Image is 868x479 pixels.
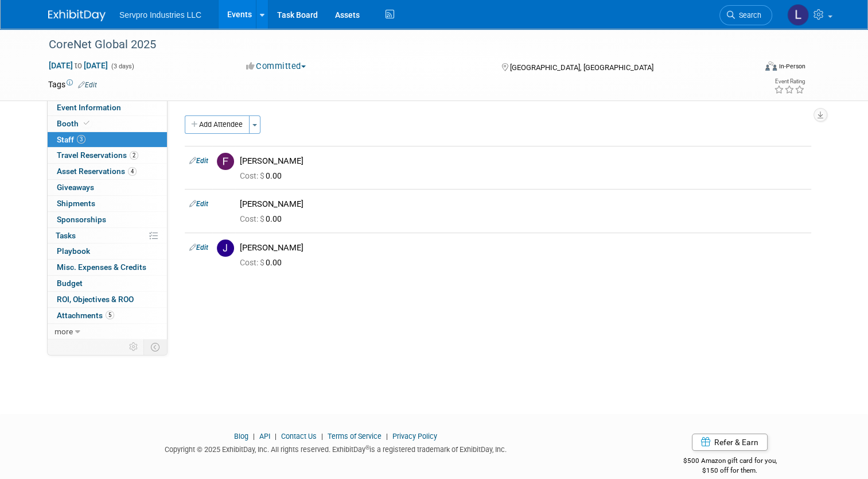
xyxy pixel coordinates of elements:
[48,148,167,163] a: Travel Reservations2
[110,63,134,70] span: (3 days)
[383,432,391,441] span: |
[48,180,167,195] a: Giveaways
[250,432,258,441] span: |
[106,311,114,319] span: 5
[318,432,326,441] span: |
[365,445,369,451] sup: ®
[242,60,310,72] button: Committed
[56,231,76,240] span: Tasks
[735,11,761,20] span: Search
[48,308,167,323] a: Attachments5
[692,434,768,451] a: Refer & Earn
[48,212,167,227] a: Sponsorships
[57,183,94,192] span: Giveaways
[57,103,121,112] span: Event Information
[73,61,84,70] span: to
[55,327,73,336] span: more
[240,214,266,223] span: Cost: $
[392,432,437,441] a: Privacy Policy
[57,295,134,304] span: ROI, Objectives & ROO
[48,196,167,211] a: Shipments
[234,432,248,441] a: Blog
[48,164,167,179] a: Asset Reservations4
[240,214,286,223] span: 0.00
[189,157,208,165] a: Edit
[281,432,317,441] a: Contact Us
[57,119,92,128] span: Booth
[240,171,266,180] span: Cost: $
[84,120,89,126] i: Booth reservation complete
[774,79,805,84] div: Event Rating
[719,5,772,25] a: Search
[144,339,168,354] td: Toggle Event Tabs
[130,151,138,160] span: 2
[48,276,167,291] a: Budget
[48,10,106,21] img: ExhibitDay
[217,153,234,170] img: F.jpg
[57,246,90,256] span: Playbook
[217,239,234,257] img: J.jpg
[48,244,167,259] a: Playbook
[48,60,108,71] span: [DATE] [DATE]
[45,34,741,55] div: CoreNet Global 2025
[119,10,201,20] span: Servpro Industries LLC
[765,61,777,71] img: Format-Inperson.png
[57,199,95,208] span: Shipments
[48,132,167,148] a: Staff3
[240,199,807,210] div: [PERSON_NAME]
[240,258,286,267] span: 0.00
[48,79,97,90] td: Tags
[57,262,146,272] span: Misc. Expenses & Credits
[57,279,83,288] span: Budget
[510,63,653,72] span: [GEOGRAPHIC_DATA], [GEOGRAPHIC_DATA]
[240,171,286,180] span: 0.00
[240,242,807,253] div: [PERSON_NAME]
[57,311,114,320] span: Attachments
[48,292,167,307] a: ROI, Objectives & ROO
[77,135,85,144] span: 3
[189,200,208,208] a: Edit
[240,258,266,267] span: Cost: $
[57,215,106,224] span: Sponsorships
[640,449,820,475] div: $500 Amazon gift card for you,
[57,135,85,144] span: Staff
[640,466,820,476] div: $150 off for them.
[272,432,279,441] span: |
[48,442,622,455] div: Copyright © 2025 ExhibitDay, Inc. All rights reserved. ExhibitDay is a registered trademark of Ex...
[128,167,137,176] span: 4
[787,4,809,26] img: Lacey Reed
[185,115,250,134] button: Add Attendee
[48,228,167,244] a: Tasks
[48,324,167,339] a: more
[259,432,270,441] a: API
[48,260,167,275] a: Misc. Expenses & Credits
[779,62,805,71] div: In-Person
[57,167,137,176] span: Asset Reservations
[694,60,805,77] div: Event Format
[240,156,807,167] div: [PERSON_NAME]
[124,339,144,354] td: Personalize Event Tab Strip
[78,81,97,89] a: Edit
[328,432,382,441] a: Terms of Service
[48,100,167,115] a: Event Information
[189,244,208,252] a: Edit
[48,116,167,132] a: Booth
[57,150,138,160] span: Travel Reservations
